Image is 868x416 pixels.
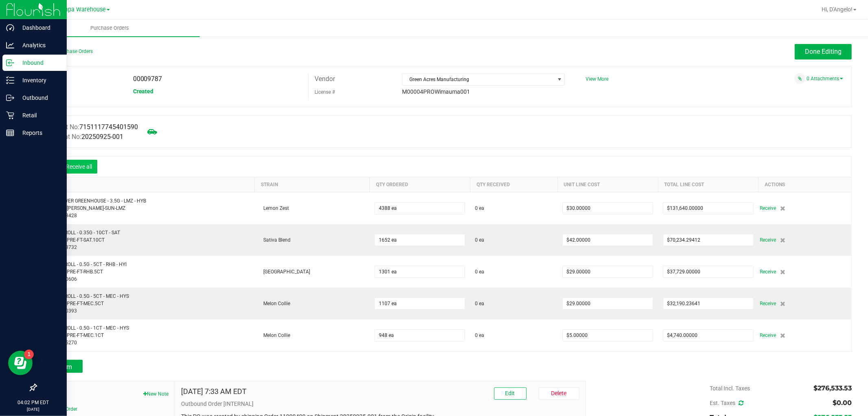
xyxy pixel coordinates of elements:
[586,76,608,82] a: View More
[42,197,250,219] div: FD - FLOWER GREENHOUSE - 3.5G - LMZ - HYB SKU: FLO-[PERSON_NAME]-SUN-LMZ Part: 1013428
[42,122,138,132] label: Manifest No:
[475,205,484,212] span: 0 ea
[370,177,470,192] th: Qty Ordered
[259,301,290,306] span: Melon Collie
[6,94,14,102] inline-svg: Outbound
[760,299,776,308] span: Receive
[6,41,14,49] inline-svg: Analytics
[42,229,250,251] div: FT - PRE-ROLL - 0.35G - 10CT - SAT SKU: FLO-PRE-FT-SAT.10CT Part: 1013732
[795,44,852,59] button: Done Editing
[133,88,154,95] span: Created
[259,269,310,275] span: [GEOGRAPHIC_DATA]
[794,73,805,84] span: Attach a document
[37,177,255,192] th: Item
[658,177,759,192] th: Total Line Cost
[133,75,162,83] span: 00009787
[563,298,653,309] input: $0.00000
[42,261,250,283] div: FT - PRE-ROLL - 0.5G - 5CT - RHB - HYI SKU: FLO-PRE-FT-RHB.5CT Part: 1010606
[558,177,658,192] th: Unit Line Cost
[563,330,653,341] input: $0.00000
[663,266,753,277] input: $0.00000
[144,123,160,140] span: Mark as not Arrived
[375,234,465,246] input: 0 ea
[475,332,484,339] span: 0 ea
[6,76,14,84] inline-svg: Inventory
[805,48,842,55] span: Done Editing
[375,266,465,277] input: 0 ea
[81,133,123,141] span: 20250925-001
[710,400,743,406] span: Est. Taxes
[20,20,200,37] a: Purchase Orders
[760,330,776,340] span: Receive
[56,6,106,13] span: Tampa Warehouse
[759,177,851,192] th: Actions
[563,234,653,246] input: $0.00000
[315,73,335,85] label: Vendor
[6,59,14,67] inline-svg: Inbound
[663,330,753,341] input: $0.00000
[505,390,515,396] span: Edit
[181,387,247,396] h4: [DATE] 7:33 AM EDT
[475,300,484,307] span: 0 ea
[254,177,370,192] th: Strain
[822,6,853,13] span: Hi, D'Angelo!
[760,203,776,213] span: Receive
[14,75,63,85] p: Inventory
[539,387,579,400] button: Delete
[6,111,14,119] inline-svg: Retail
[42,324,250,346] div: FT - PRE-ROLL - 0.5G - 1CT - MEC - HYS SKU: FLO-PRE-FT-MEC.1CT Part: 1015270
[14,128,63,138] p: Reports
[663,202,753,214] input: $0.00000
[6,24,14,32] inline-svg: Dashboard
[259,237,291,243] span: Sativa Blend
[79,123,138,131] span: 7151117745401590
[42,132,123,142] label: Shipment No:
[833,399,852,407] span: $0.00
[494,387,527,400] button: Edit
[259,205,289,211] span: Lemon Zest
[24,350,34,359] iframe: Resource center unread badge
[375,330,465,341] input: 0 ea
[181,400,579,408] p: Outbound Order [INTERNAL]
[14,58,63,68] p: Inbound
[14,110,63,120] p: Retail
[8,351,33,375] iframe: Resource center
[760,267,776,277] span: Receive
[143,390,168,398] button: New Note
[14,93,63,103] p: Outbound
[760,235,776,245] span: Receive
[42,293,250,315] div: FT - PRE-ROLL - 0.5G - 5CT - MEC - HYS SKU: FLO-PRE-FT-MEC.5CT Part: 1010393
[259,332,290,338] span: Melon Collie
[42,387,168,397] span: Notes
[402,74,554,85] span: Green Acres Manufacturing
[402,88,470,95] span: M00004PROWimauma001
[14,23,63,33] p: Dashboard
[813,384,852,392] span: $276,533.53
[563,202,653,214] input: $0.00000
[79,24,140,32] span: Purchase Orders
[375,298,465,309] input: 0 ea
[663,234,753,246] input: $0.00000
[61,160,97,174] button: Receive all
[470,177,558,192] th: Qty Received
[14,40,63,50] p: Analytics
[475,236,484,244] span: 0 ea
[4,406,63,412] p: [DATE]
[551,390,567,396] span: Delete
[6,129,14,137] inline-svg: Reports
[563,266,653,277] input: $0.00000
[475,268,484,275] span: 0 ea
[710,385,750,392] span: Total Incl. Taxes
[375,202,465,214] input: 0 ea
[315,86,335,98] label: License #
[663,298,753,309] input: $0.00000
[4,399,63,406] p: 04:02 PM EDT
[807,76,843,81] a: 0 Attachments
